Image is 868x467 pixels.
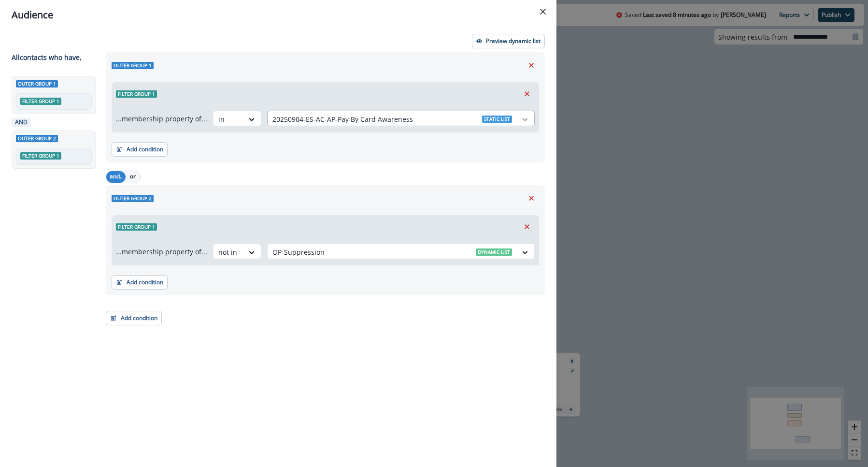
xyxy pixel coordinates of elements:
[16,80,58,88] span: Outer group 1
[14,118,29,127] p: AND
[116,90,157,98] span: Filter group 1
[524,191,539,205] button: Remove
[519,219,535,234] button: Remove
[106,171,126,183] button: and..
[12,8,545,22] div: Audience
[20,98,61,105] span: Filter group 1
[126,171,140,183] button: or
[116,114,207,124] p: ...membership property of...
[20,152,61,160] span: Filter group 1
[106,311,162,325] button: Add condition
[16,135,58,142] span: Outer group 2
[112,195,154,202] span: Outer group 2
[112,142,168,157] button: Add condition
[535,4,551,19] button: Close
[112,62,154,69] span: Outer group 1
[472,34,545,48] button: Preview dynamic list
[519,87,535,101] button: Remove
[12,52,82,62] p: All contact s who have,
[524,58,539,73] button: Remove
[486,38,541,44] p: Preview dynamic list
[116,247,207,257] p: ...membership property of...
[112,275,168,290] button: Add condition
[116,223,157,231] span: Filter group 1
